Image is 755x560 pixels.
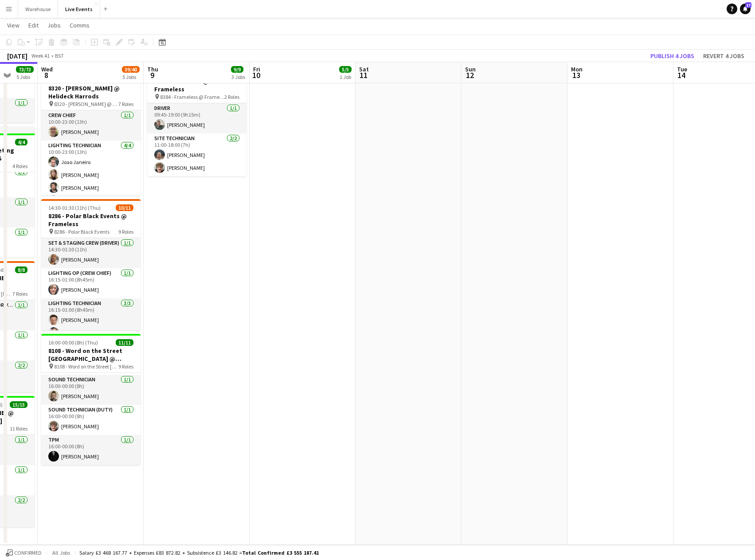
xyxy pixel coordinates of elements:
[358,70,369,80] span: 11
[10,401,27,408] span: 15/15
[41,334,141,465] app-job-card: 16:00-00:00 (8h) (Thu)11/118108 - Word on the Street [GEOGRAPHIC_DATA] @ Banqueting House 8108 - ...
[464,70,476,80] span: 12
[44,20,64,31] a: Jobs
[231,74,245,80] div: 3 Jobs
[40,70,53,80] span: 8
[29,52,51,59] span: Week 41
[41,212,141,228] h3: 8286 - Polar Black Events @ Frameless
[122,74,139,80] div: 5 Jobs
[12,163,27,169] span: 4 Roles
[571,65,583,73] span: Mon
[359,65,369,73] span: Sat
[4,20,23,31] a: View
[160,94,224,100] span: 8384 - Frameless @ Frameless
[54,228,110,235] span: 8286 - Polar Black Events
[118,363,133,370] span: 9 Roles
[48,339,98,346] span: 16:00-00:00 (8h) (Thu)
[12,290,27,297] span: 7 Roles
[253,65,260,73] span: Fri
[54,101,118,107] span: 8320 - [PERSON_NAME] @ Helideck Harrods
[676,70,687,80] span: 14
[41,238,141,268] app-card-role: Set & Staging Crew (Driver)1/114:30-01:30 (11h)[PERSON_NAME]
[79,549,319,556] div: Salary £3 468 167.77 + Expenses £83 872.82 + Subsistence £3 146.82 =
[55,52,64,59] div: BST
[15,266,27,273] span: 8/8
[70,21,90,29] span: Comms
[41,65,53,73] span: Wed
[14,550,42,556] span: Confirmed
[677,65,687,73] span: Tue
[700,50,748,62] button: Revert 4 jobs
[41,64,141,196] app-job-card: Updated10:00-23:00 (13h)10/108320 - [PERSON_NAME] @ Helideck Harrods 8320 - [PERSON_NAME] @ Helid...
[147,103,246,133] app-card-role: Driver1/109:45-19:00 (9h15m)[PERSON_NAME]
[252,70,260,80] span: 10
[58,0,100,18] button: Live Events
[340,74,351,80] div: 1 Job
[28,21,39,29] span: Edit
[41,141,141,209] app-card-role: Lighting Technician4/410:00-23:00 (13h)Joao Janeiro[PERSON_NAME][PERSON_NAME]
[54,363,118,370] span: 8108 - Word on the Street [GEOGRAPHIC_DATA] @ Banqueting House
[339,66,352,73] span: 5/5
[41,84,141,100] h3: 8320 - [PERSON_NAME] @ Helideck Harrods
[147,65,158,73] span: Thu
[146,70,158,80] span: 9
[41,375,141,405] app-card-role: Sound Technician1/116:00-00:00 (8h)[PERSON_NAME]
[25,20,42,31] a: Edit
[41,268,141,298] app-card-role: Lighting Op (Crew Chief)1/116:15-01:00 (8h45m)[PERSON_NAME]
[465,65,476,73] span: Sun
[147,64,246,176] app-job-card: 09:45-19:00 (9h15m)3/38384 - Frameless @ Frameless 8384 - Frameless @ Frameless2 RolesDriver1/109...
[116,339,133,346] span: 11/11
[41,435,141,465] app-card-role: TPM1/116:00-00:00 (8h)[PERSON_NAME]
[122,66,140,73] span: 39/40
[242,549,319,556] span: Total Confirmed £3 555 187.41
[16,74,33,80] div: 5 Jobs
[10,425,27,432] span: 11 Roles
[118,101,133,107] span: 7 Roles
[118,228,133,235] span: 9 Roles
[745,2,751,8] span: 17
[41,110,141,141] app-card-role: Crew Chief1/110:00-23:00 (13h)[PERSON_NAME]
[147,77,246,93] h3: 8384 - Frameless @ Frameless
[7,51,27,60] div: [DATE]
[116,204,133,211] span: 10/11
[740,4,751,14] a: 17
[41,405,141,435] app-card-role: Sound Technician (Duty)1/116:00-00:00 (8h)[PERSON_NAME]
[15,139,27,145] span: 4/4
[4,548,43,558] button: Confirmed
[47,21,61,29] span: Jobs
[48,204,101,211] span: 14:30-01:30 (11h) (Thu)
[18,0,58,18] button: Warehouse
[66,20,93,31] a: Comms
[16,66,34,73] span: 73/73
[647,50,698,62] button: Publish 4 jobs
[41,298,141,354] app-card-role: Lighting Technician3/316:15-01:00 (8h45m)[PERSON_NAME][PERSON_NAME]
[41,199,141,330] app-job-card: 14:30-01:30 (11h) (Thu)10/118286 - Polar Black Events @ Frameless 8286 - Polar Black Events9 Role...
[7,21,20,29] span: View
[41,347,141,363] h3: 8108 - Word on the Street [GEOGRAPHIC_DATA] @ Banqueting House
[231,66,243,73] span: 9/9
[147,133,246,176] app-card-role: Site Technician2/211:00-18:00 (7h)[PERSON_NAME][PERSON_NAME]
[51,549,72,556] span: All jobs
[570,70,583,80] span: 13
[224,94,239,100] span: 2 Roles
